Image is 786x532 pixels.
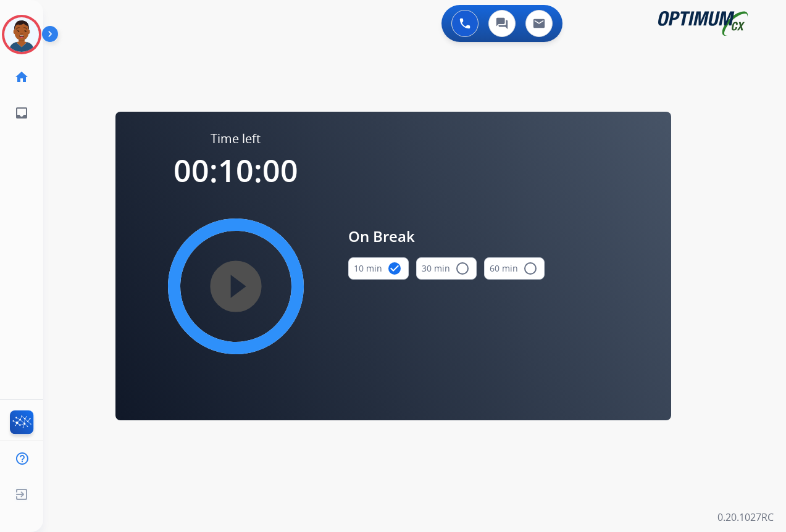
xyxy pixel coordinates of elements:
span: Time left [211,130,261,148]
mat-icon: radio_button_unchecked [523,261,538,276]
button: 10 min [348,257,409,280]
button: 30 min [416,257,477,280]
img: avatar [4,17,39,52]
mat-icon: home [14,70,29,85]
span: On Break [348,225,545,247]
span: 00:10:00 [174,149,298,191]
mat-icon: check_circle [387,261,402,276]
p: 0.20.1027RC [717,510,774,525]
mat-icon: inbox [14,106,29,120]
mat-icon: play_circle_filled [228,279,243,294]
button: 60 min [484,257,545,280]
mat-icon: radio_button_unchecked [455,261,470,276]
